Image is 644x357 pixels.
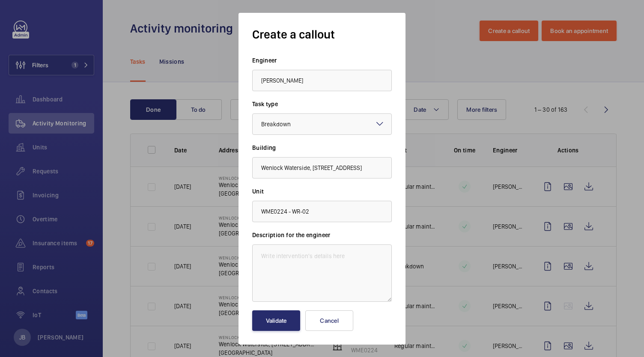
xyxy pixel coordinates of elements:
[252,143,392,152] label: Building
[252,187,392,196] label: Unit
[252,70,392,91] input: Select an engineer
[252,100,392,108] label: Task type
[252,231,392,239] label: Description for the engineer
[261,121,291,128] span: Breakdown
[252,201,392,222] input: Select an unit
[252,157,392,178] input: Select a building
[252,27,392,42] h1: Create a callout
[305,310,353,331] button: Cancel
[252,56,392,65] label: Engineer
[252,310,300,331] button: Validate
